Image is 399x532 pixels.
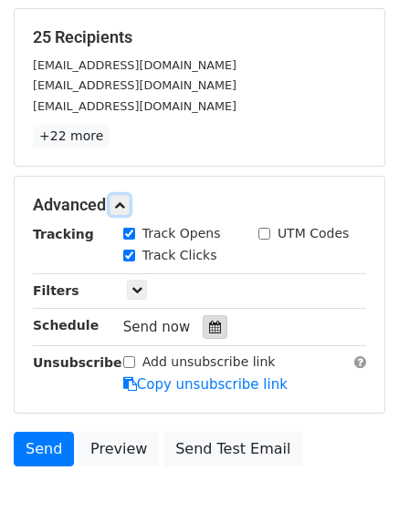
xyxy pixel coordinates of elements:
[33,318,99,332] strong: Schedule
[33,99,236,113] small: [EMAIL_ADDRESS][DOMAIN_NAME]
[123,376,288,393] a: Copy unsubscribe link
[278,224,349,243] label: UTM Codes
[33,125,110,148] a: +22 more
[33,195,366,215] h5: Advanced
[33,58,236,72] small: [EMAIL_ADDRESS][DOMAIN_NAME]
[163,432,302,466] a: Send Test Email
[33,27,366,47] h5: 25 Recipients
[14,432,74,466] a: Send
[123,319,191,335] span: Send now
[33,355,122,370] strong: Unsubscribe
[142,246,217,265] label: Track Clicks
[33,78,236,92] small: [EMAIL_ADDRESS][DOMAIN_NAME]
[33,283,79,298] strong: Filters
[142,224,221,243] label: Track Opens
[79,432,159,466] a: Preview
[33,227,94,241] strong: Tracking
[142,353,276,372] label: Add unsubscribe link
[308,445,399,532] iframe: Chat Widget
